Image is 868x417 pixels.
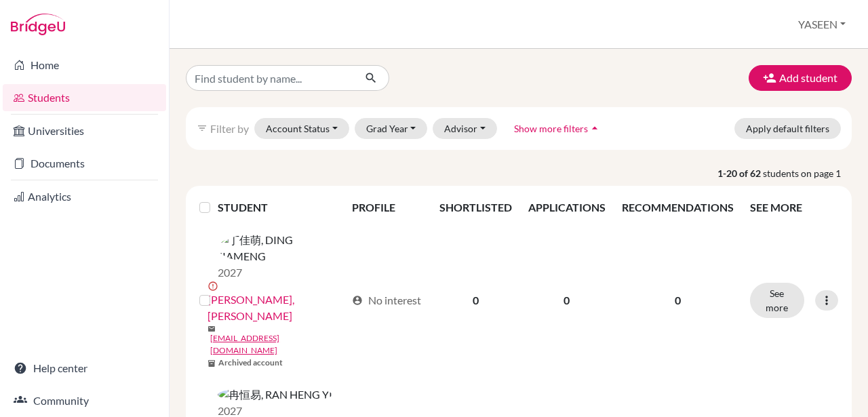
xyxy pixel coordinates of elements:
[742,191,846,224] th: SEE MORE
[3,117,166,144] a: Universities
[208,325,216,333] span: mail
[3,183,166,210] a: Analytics
[749,65,852,91] button: Add student
[717,166,763,180] strong: 1-20 of 62
[218,232,335,264] img: 丁佳萌, DING JIAMENG
[218,357,283,369] b: Archived account
[502,118,613,139] button: Show more filtersarrow_drop_up
[210,332,346,357] a: [EMAIL_ADDRESS][DOMAIN_NAME]
[614,191,742,224] th: RECOMMENDATIONS
[433,118,497,139] button: Advisor
[3,52,166,79] a: Home
[3,355,166,382] a: Help center
[3,150,166,177] a: Documents
[520,191,614,224] th: APPLICATIONS
[218,386,332,403] img: 冉恒易, RAN HENG YI
[734,118,841,139] button: Apply default filters
[344,191,431,224] th: PROFILE
[186,65,354,91] input: Find student by name...
[210,122,249,135] span: Filter by
[218,191,344,224] th: STUDENT
[588,121,601,135] i: arrow_drop_up
[352,292,421,309] div: No interest
[355,118,428,139] button: Grad Year
[254,118,349,139] button: Account Status
[520,224,614,377] td: 0
[431,191,520,224] th: SHORTLISTED
[218,264,335,281] p: 2027
[197,123,208,134] i: filter_list
[514,123,588,134] span: Show more filters
[763,166,852,180] span: students on page 1
[208,281,221,292] span: error_outline
[622,292,734,309] p: 0
[750,283,804,318] button: See more
[208,359,216,368] span: inventory_2
[352,295,363,306] span: account_circle
[792,12,852,37] button: YASEEN
[3,387,166,414] a: Community
[431,224,520,377] td: 0
[208,292,346,324] a: [PERSON_NAME], [PERSON_NAME]
[3,84,166,111] a: Students
[11,14,65,35] img: Bridge-U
